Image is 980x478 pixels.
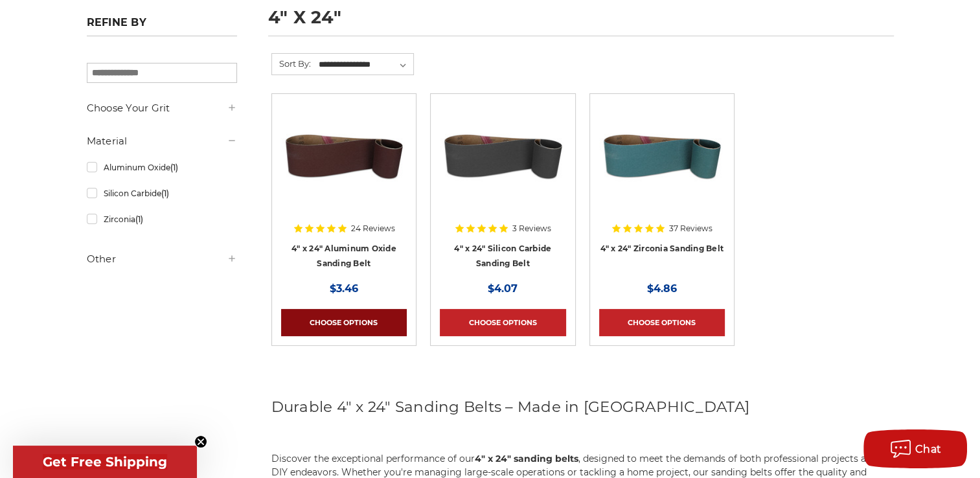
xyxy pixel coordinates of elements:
button: Close teaser [194,435,207,448]
span: $4.86 [647,282,677,295]
h5: Choose Your Grit [87,100,237,116]
span: Chat [915,443,942,455]
h5: Refine by [87,16,237,36]
span: (1) [161,188,168,198]
a: 4" x 24" Zirconia Sanding Belt [599,103,725,269]
span: (1) [170,163,177,172]
div: Get Free ShippingClose teaser [13,446,197,478]
span: Discover the exceptional performance of our [271,453,475,464]
img: 4" x 24" Zirconia Sanding Belt [599,103,725,207]
a: 4" x 24" Silicon Carbide File Belt [440,103,565,269]
span: (1) [135,214,142,224]
h5: Material [87,133,237,149]
a: Aluminum Oxide [87,156,237,179]
select: Sort By: [317,55,413,74]
a: Silicon Carbide [87,182,237,205]
h1: 4" x 24" [268,8,894,36]
span: Durable 4" x 24" Sanding Belts – Made in [GEOGRAPHIC_DATA] [271,398,750,416]
span: $4.07 [488,282,518,295]
span: Get Free Shipping [43,454,167,470]
a: Zirconia [87,208,237,231]
h5: Other [87,251,237,267]
a: 4" x 24" Aluminum Oxide Sanding Belt [281,103,407,269]
strong: 4" x 24" sanding belts [475,453,578,464]
img: 4" x 24" Silicon Carbide File Belt [440,103,565,207]
a: Choose Options [440,309,565,336]
a: Choose Options [599,309,725,336]
button: Chat [863,429,967,468]
label: Sort By: [272,54,311,73]
a: Choose Options [281,309,407,336]
img: 4" x 24" Aluminum Oxide Sanding Belt [281,103,407,207]
span: $3.46 [330,282,358,295]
